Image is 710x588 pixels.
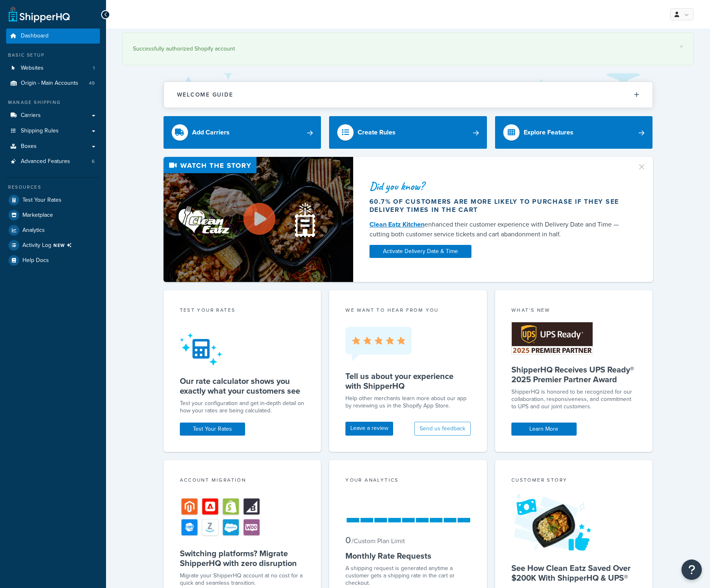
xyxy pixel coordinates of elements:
li: Origin - Main Accounts [6,76,100,91]
div: Test your rates [180,306,305,316]
button: Send us feedback [414,422,471,436]
div: Create Rules [358,127,396,138]
h2: Welcome Guide [177,92,233,98]
a: Dashboard [6,29,100,44]
li: Advanced Features [6,154,100,169]
a: Clean Eatz Kitchen [369,220,425,229]
h5: ShipperHQ Receives UPS Ready® 2025 Premier Partner Award [511,365,637,384]
h5: Tell us about your experience with ShipperHQ [345,371,471,391]
span: Carriers [21,112,41,119]
div: Your Analytics [345,476,471,486]
span: Shipping Rules [21,128,59,134]
span: Test Your Rates [22,197,62,204]
div: Account Migration [180,476,305,486]
a: Activate Delivery Date & Time [369,245,471,258]
a: Explore Features [495,116,653,149]
span: 1 [93,65,95,72]
a: Leave a review [345,422,393,436]
span: Activity Log [22,240,75,251]
p: ShipperHQ is honored to be recognized for our collaboration, responsiveness, and commitment to UP... [511,388,637,410]
div: Successfully authorized Shopify account [133,43,683,55]
a: Activity LogNEW [6,238,100,253]
p: Help other merchants learn more about our app by reviewing us in the Shopify App Store. [345,395,471,410]
span: 6 [92,158,95,165]
div: Did you know? [369,181,627,192]
span: Boxes [21,143,37,150]
a: Boxes [6,139,100,154]
h5: See How Clean Eatz Saved Over $200K With ShipperHQ & UPS® [511,563,637,583]
div: A shipping request is generated anytime a customer gets a shipping rate in the cart or checkout. [345,565,471,587]
div: Explore Features [524,127,573,138]
a: Analytics [6,223,100,238]
a: Carriers [6,108,100,123]
span: Websites [21,65,44,72]
a: Learn More [511,423,577,436]
p: we want to hear from you [345,306,471,314]
div: Basic Setup [6,52,100,59]
a: Origin - Main Accounts49 [6,76,100,91]
h5: Switching platforms? Migrate ShipperHQ with zero disruption [180,548,305,568]
div: What's New [511,306,637,316]
div: 60.7% of customers are more likely to purchase if they see delivery times in the cart [369,198,627,214]
a: Advanced Features6 [6,154,100,169]
a: Help Docs [6,253,100,268]
a: Test Your Rates [180,423,245,436]
a: Marketplace [6,208,100,222]
div: Migrate your ShipperHQ account at no cost for a quick and seamless transition. [180,572,305,587]
button: Welcome Guide [164,82,652,108]
h5: Monthly Rate Requests [345,551,471,561]
img: Video thumbnail [164,157,353,282]
span: NEW [53,242,75,249]
div: Manage Shipping [6,99,100,106]
a: Test Your Rates [6,193,100,207]
span: 0 [345,533,351,547]
span: Dashboard [21,33,49,40]
small: / Custom Plan Limit [352,536,405,546]
span: Origin - Main Accounts [21,80,78,87]
span: Advanced Features [21,158,70,165]
div: Customer Story [511,476,637,486]
a: Create Rules [329,116,487,149]
span: Analytics [22,227,45,234]
div: Add Carriers [192,127,230,138]
a: Add Carriers [164,116,321,149]
span: Help Docs [22,257,49,264]
button: Open Resource Center [681,559,702,580]
div: Test your configuration and get in-depth detail on how your rates are being calculated. [180,400,305,414]
a: Shipping Rules [6,123,100,139]
div: Resources [6,184,100,191]
li: Websites [6,61,100,76]
div: enhanced their customer experience with Delivery Date and Time — cutting both customer service ti... [369,220,627,239]
a: Websites1 [6,61,100,76]
span: 49 [89,80,95,87]
h5: Our rate calculator shows you exactly what your customers see [180,376,305,396]
li: [object Object] [6,238,100,253]
a: × [680,43,683,50]
span: Marketplace [22,212,53,219]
